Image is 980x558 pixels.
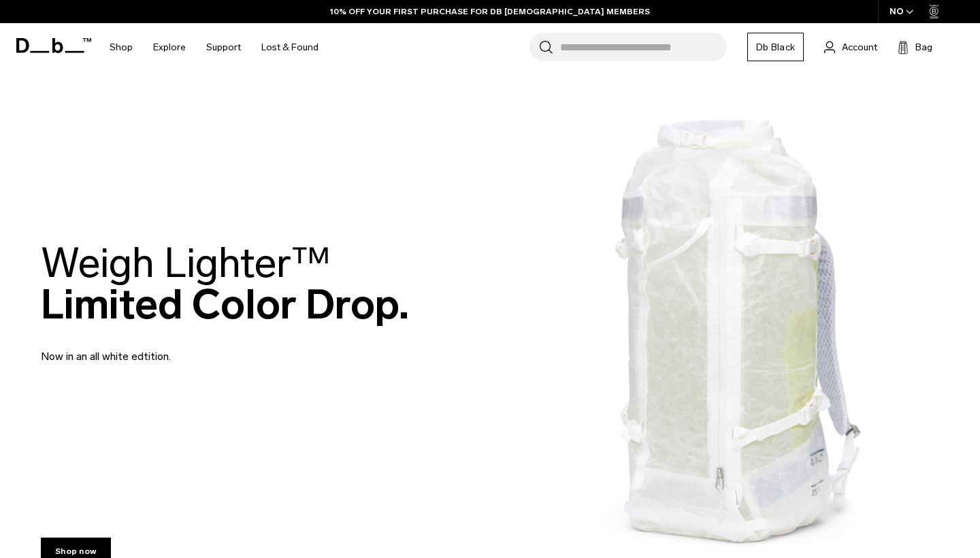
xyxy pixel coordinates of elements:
a: 10% OFF YOUR FIRST PURCHASE FOR DB [DEMOGRAPHIC_DATA] MEMBERS [330,5,650,18]
a: Lost & Found [261,23,318,71]
a: Account [824,39,877,55]
nav: Main Navigation [99,23,329,71]
button: Bag [898,39,932,55]
a: Shop [110,23,133,71]
span: Weigh Lighter™ [41,238,331,288]
a: Explore [153,23,186,71]
span: Account [842,40,877,54]
p: Now in an all white edtition. [41,332,367,365]
a: Db Black [747,33,804,61]
h2: Limited Color Drop. [41,242,409,325]
a: Support [206,23,241,71]
span: Bag [915,40,932,54]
